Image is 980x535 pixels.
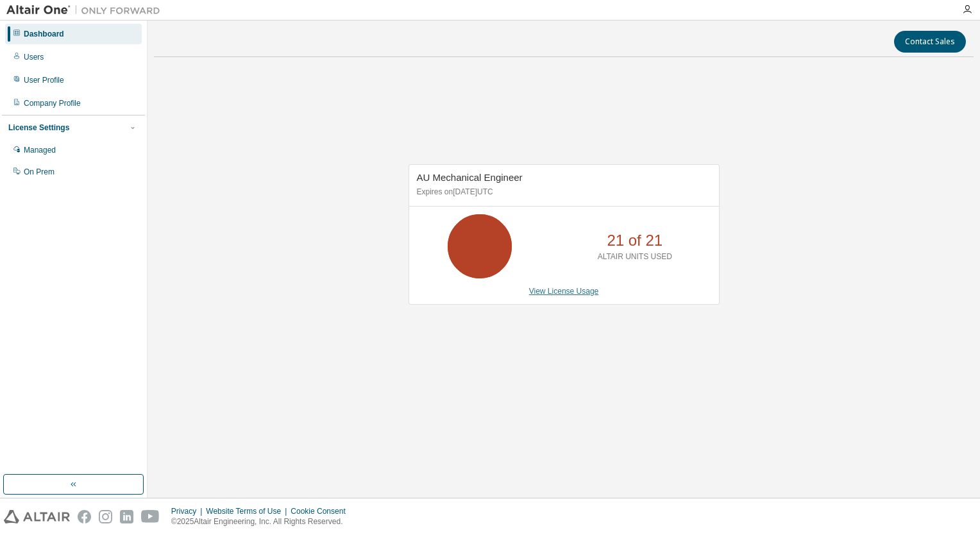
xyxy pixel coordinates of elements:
[171,506,206,516] div: Privacy
[99,510,112,523] img: instagram.svg
[417,172,523,183] span: AU Mechanical Engineer
[120,510,133,523] img: linkedin.svg
[24,98,81,108] div: Company Profile
[417,187,708,198] p: Expires on [DATE] UTC
[141,510,160,523] img: youtube.svg
[4,510,70,523] img: altair_logo.svg
[24,145,56,155] div: Managed
[171,516,353,527] p: © 2025 Altair Engineering, Inc. All Rights Reserved.
[894,31,966,53] button: Contact Sales
[291,506,353,516] div: Cookie Consent
[206,506,291,516] div: Website Terms of Use
[8,123,69,133] div: License Settings
[24,29,64,39] div: Dashboard
[78,510,91,523] img: facebook.svg
[24,52,44,62] div: Users
[24,75,64,85] div: User Profile
[598,251,672,262] p: ALTAIR UNITS USED
[529,287,599,296] a: View License Usage
[607,230,663,251] p: 21 of 21
[6,4,167,17] img: Altair One
[24,167,55,177] div: On Prem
